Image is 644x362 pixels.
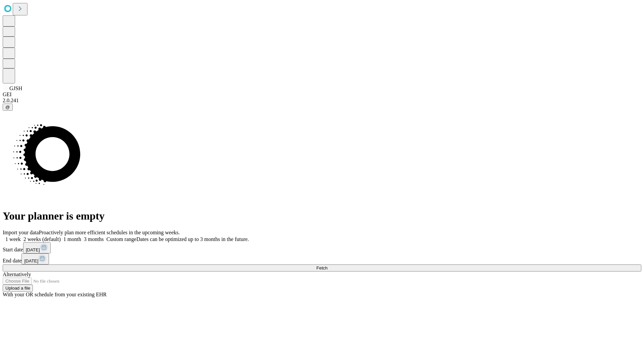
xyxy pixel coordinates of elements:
span: Dates can be optimized up to 3 months in the future. [137,236,249,242]
div: End date [3,253,641,264]
span: Custom range [106,236,136,242]
span: Import your data [3,230,39,235]
span: GJSH [9,85,22,91]
button: @ [3,104,13,111]
button: [DATE] [23,242,51,253]
button: Upload a file [3,285,33,292]
span: 1 week [5,236,21,242]
span: With your OR schedule from your existing EHR [3,292,107,297]
span: @ [5,105,10,110]
div: 2.0.241 [3,98,641,104]
span: 2 weeks (default) [23,236,61,242]
span: Proactively plan more efficient schedules in the upcoming weeks. [39,230,180,235]
div: GEI [3,92,641,98]
span: 3 months [84,236,104,242]
span: [DATE] [26,247,40,252]
div: Start date [3,242,641,253]
span: Fetch [316,265,327,270]
span: [DATE] [24,258,38,263]
span: 1 month [63,236,81,242]
button: [DATE] [21,253,49,264]
button: Fetch [3,264,641,271]
h1: Your planner is empty [3,210,641,222]
span: Alternatively [3,271,31,277]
